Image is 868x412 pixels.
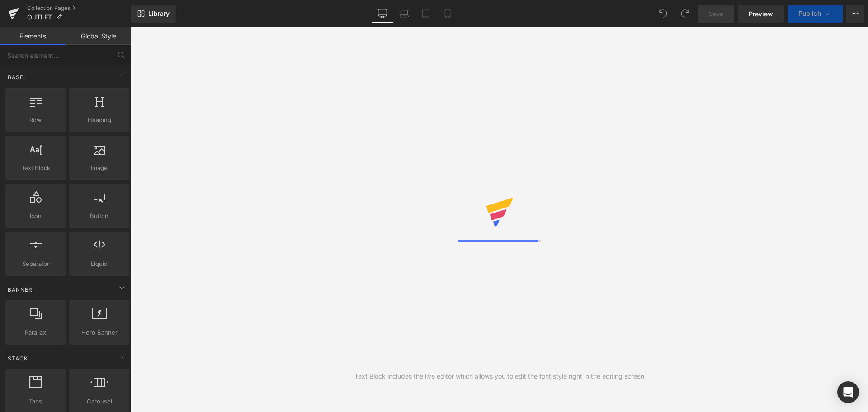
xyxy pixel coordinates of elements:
span: Base [7,73,24,81]
a: Desktop [372,5,393,23]
a: Laptop [393,5,415,23]
a: New Library [131,5,176,23]
span: Carousel [72,397,127,406]
span: Heading [72,115,127,125]
div: Open Intercom Messenger [837,381,859,403]
a: Tablet [415,5,437,23]
span: Banner [7,285,33,294]
span: Publish [798,10,821,17]
a: Preview [738,5,784,23]
button: Redo [676,5,694,23]
span: Parallax [8,328,63,337]
span: Icon [8,211,63,221]
span: OUTLET [27,14,52,21]
a: Global Style [66,27,131,45]
span: Preview [749,9,773,19]
span: Tabs [8,397,63,406]
span: Hero Banner [72,328,127,337]
span: Image [72,163,127,173]
span: Library [148,9,170,18]
a: Mobile [437,5,458,23]
a: Collection Pages [27,5,131,12]
span: Stack [7,354,29,363]
span: Button [72,211,127,221]
span: Liquid [72,259,127,269]
button: Publish [788,5,843,23]
span: Save [708,9,723,19]
button: Undo [654,5,672,23]
span: Row [8,115,63,125]
button: More [846,5,864,23]
div: Text Block includes the live editor which allows you to edit the font style right in the editing ... [354,371,644,381]
span: Text Block [8,163,63,173]
span: Separator [8,259,63,269]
